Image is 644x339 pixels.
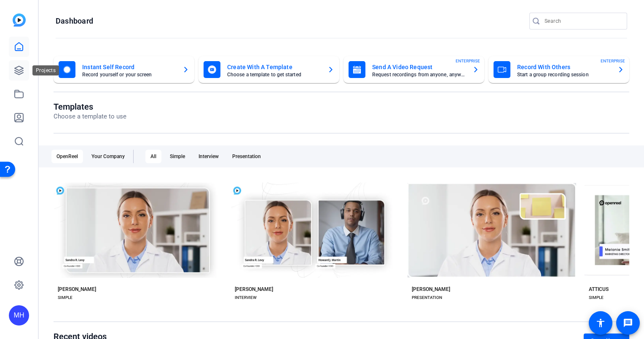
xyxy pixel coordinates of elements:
div: SIMPLE [589,294,604,301]
button: Send A Video RequestRequest recordings from anyone, anywhereENTERPRISE [343,56,484,83]
div: [PERSON_NAME] [235,286,273,293]
mat-card-subtitle: Start a group recording session [517,72,611,77]
input: Search [545,16,620,26]
p: Choose a template to use [54,112,126,121]
div: Presentation [227,150,266,163]
div: SIMPLE [58,294,72,301]
button: Create With A TemplateChoose a template to get started [199,56,339,83]
div: INTERVIEW [235,294,257,301]
div: OpenReel [51,150,83,163]
mat-icon: accessibility [596,318,606,328]
mat-card-title: Create With A Template [227,62,321,72]
mat-card-title: Send A Video Request [372,62,466,72]
div: All [145,150,161,163]
div: [PERSON_NAME] [58,286,96,293]
div: MH [9,305,29,326]
span: ENTERPRISE [456,58,480,64]
div: [PERSON_NAME] [412,286,450,293]
mat-icon: message [623,318,633,328]
div: Your Company [86,150,130,163]
mat-card-subtitle: Record yourself or your screen [82,72,176,77]
img: blue-gradient.svg [13,13,26,27]
mat-card-title: Instant Self Record [82,62,176,72]
div: PRESENTATION [412,294,442,301]
div: ATTICUS [589,286,609,293]
h1: Dashboard [56,16,93,26]
span: ENTERPRISE [601,58,625,64]
button: Record With OthersStart a group recording sessionENTERPRISE [488,56,629,83]
div: Projects [32,65,59,75]
mat-card-subtitle: Request recordings from anyone, anywhere [372,72,466,77]
mat-card-subtitle: Choose a template to get started [227,72,321,77]
div: Interview [193,150,224,163]
button: Instant Self RecordRecord yourself or your screen [54,56,194,83]
div: Simple [165,150,190,163]
h1: Templates [54,102,126,112]
mat-card-title: Record With Others [517,62,611,72]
